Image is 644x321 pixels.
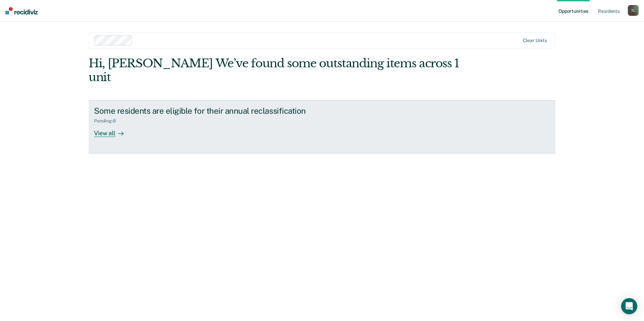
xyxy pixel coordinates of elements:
div: Some residents are eligible for their annual reclassification [94,106,330,116]
div: View all [94,124,132,137]
img: Recidiviz [5,7,38,14]
a: Some residents are eligible for their annual reclassificationPending:8View all [89,100,555,153]
button: TL [628,5,639,16]
div: Hi, [PERSON_NAME] We’ve found some outstanding items across 1 unit [89,57,462,84]
div: T L [628,5,639,16]
div: Pending : 8 [94,118,121,124]
div: Open Intercom Messenger [621,298,637,314]
div: Clear units [523,38,547,43]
